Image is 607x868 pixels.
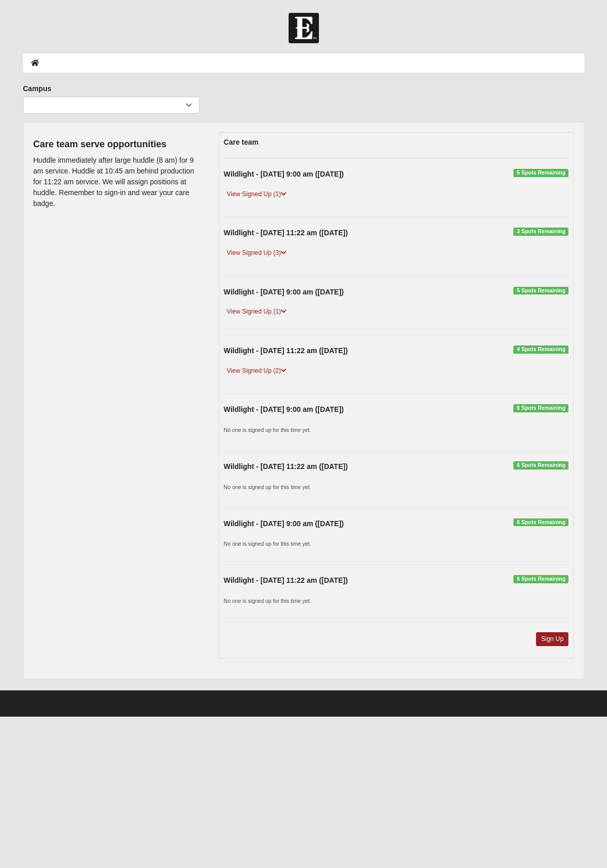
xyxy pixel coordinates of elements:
[224,366,290,376] a: View Signed Up (2)
[224,248,290,258] a: View Signed Up (3)
[224,598,311,604] small: No one is signed up for this time yet.
[224,346,348,355] strong: Wildlight - [DATE] 11:22 am ([DATE])
[224,427,311,433] small: No one is signed up for this time yet.
[224,519,344,528] strong: Wildlight - [DATE] 9:00 am ([DATE])
[224,484,311,490] small: No one is signed up for this time yet.
[513,287,568,295] span: 5 Spots Remaining
[513,345,568,354] span: 4 Spots Remaining
[33,139,203,150] h4: Care team serve opportunities
[536,632,569,646] a: Sign Up
[513,169,568,177] span: 5 Spots Remaining
[224,576,348,584] strong: Wildlight - [DATE] 11:22 am ([DATE])
[224,306,290,317] a: View Signed Up (1)
[513,575,568,583] span: 6 Spots Remaining
[224,170,344,178] strong: Wildlight - [DATE] 9:00 am ([DATE])
[513,461,568,470] span: 6 Spots Remaining
[224,462,348,471] strong: Wildlight - [DATE] 11:22 am ([DATE])
[513,518,568,527] span: 6 Spots Remaining
[224,541,311,547] small: No one is signed up for this time yet.
[224,288,344,296] strong: Wildlight - [DATE] 9:00 am ([DATE])
[513,228,568,236] span: 3 Spots Remaining
[289,13,319,43] img: Church of Eleven22 Logo
[224,138,259,146] strong: Care team
[224,229,348,237] strong: Wildlight - [DATE] 11:22 am ([DATE])
[23,83,51,94] label: Campus
[224,405,344,413] strong: Wildlight - [DATE] 9:00 am ([DATE])
[224,189,290,200] a: View Signed Up (1)
[33,155,203,209] p: Huddle immediately after large huddle (8 am) for 9 am service. Huddle at 10:45 am behind producti...
[513,404,568,412] span: 6 Spots Remaining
